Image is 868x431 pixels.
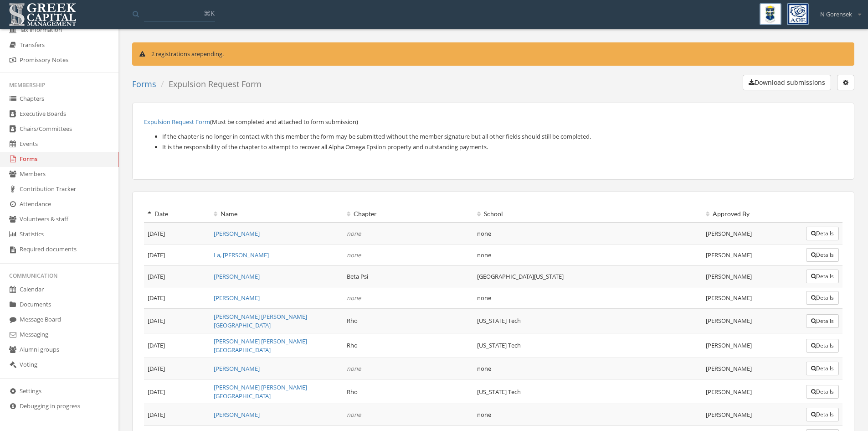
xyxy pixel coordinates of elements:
[806,248,839,262] button: Details
[214,229,260,238] a: [PERSON_NAME]
[204,9,215,18] span: ⌘K
[144,404,210,426] td: [DATE]
[702,206,802,223] th: Approved By
[473,287,702,309] td: none
[210,206,343,223] th: Name
[706,272,752,280] span: [PERSON_NAME]
[144,309,210,333] td: [DATE]
[343,333,474,358] td: Rho
[156,78,262,90] li: Expulsion Request Form
[214,337,307,354] a: [PERSON_NAME] [PERSON_NAME][GEOGRAPHIC_DATA]
[706,410,752,419] span: [PERSON_NAME]
[144,117,842,127] p: (Must be completed and attached to form submission)
[343,266,474,287] td: Beta Psi
[214,294,260,302] a: [PERSON_NAME]
[806,339,839,353] button: Details
[343,206,474,223] th: Chapter
[473,223,702,244] td: none
[473,266,702,287] td: [GEOGRAPHIC_DATA][US_STATE]
[820,10,852,19] span: N Gorensek
[473,309,702,333] td: [US_STATE] Tech
[144,333,210,358] td: [DATE]
[706,251,752,259] span: [PERSON_NAME]
[343,309,474,333] td: Rho
[162,131,842,142] li: If the chapter is no longer in contact with this member the form may be submitted without the mem...
[806,385,839,399] button: Details
[214,364,260,373] a: [PERSON_NAME]
[214,312,307,329] a: [PERSON_NAME] [PERSON_NAME][GEOGRAPHIC_DATA]
[343,379,474,404] td: Rho
[144,118,210,126] a: Expulsion Request Form
[144,358,210,379] td: [DATE]
[706,364,752,373] span: [PERSON_NAME]
[806,291,839,305] button: Details
[743,75,831,90] button: Download submissions
[706,229,752,238] span: [PERSON_NAME]
[473,358,702,379] td: none
[347,294,361,302] em: none
[706,294,752,302] span: [PERSON_NAME]
[144,266,210,287] td: [DATE]
[214,272,260,280] a: [PERSON_NAME]
[473,379,702,404] td: [US_STATE] Tech
[347,410,361,419] em: none
[347,364,361,373] em: none
[806,227,839,240] button: Details
[473,206,702,223] th: School
[151,50,190,58] span: 2 registrations
[473,244,702,266] td: none
[473,404,702,426] td: none
[162,142,842,152] li: It is the responsibility of the chapter to attempt to recover all Alpha Omega Epsilon property an...
[214,251,269,259] a: La, [PERSON_NAME]
[214,410,260,419] a: [PERSON_NAME]
[144,287,210,309] td: [DATE]
[132,42,854,66] div: are pending.
[706,388,752,396] span: [PERSON_NAME]
[132,78,156,89] a: Forms
[144,244,210,266] td: [DATE]
[214,383,307,400] a: [PERSON_NAME] [PERSON_NAME][GEOGRAPHIC_DATA]
[144,223,210,244] td: [DATE]
[347,251,361,259] em: none
[144,206,210,223] th: Date
[806,362,839,375] button: Details
[473,333,702,358] td: [US_STATE] Tech
[814,3,861,19] div: N Gorensek
[144,379,210,404] td: [DATE]
[347,229,361,238] em: none
[806,408,839,421] button: Details
[806,270,839,283] button: Details
[706,317,752,325] span: [PERSON_NAME]
[806,314,839,328] button: Details
[706,341,752,349] span: [PERSON_NAME]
